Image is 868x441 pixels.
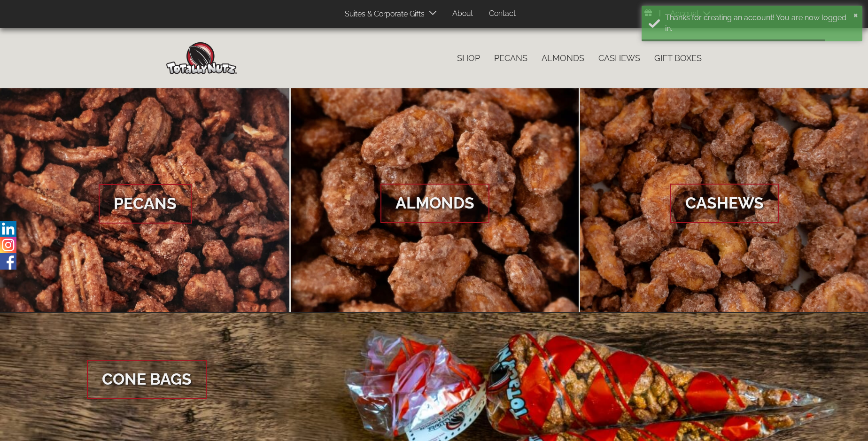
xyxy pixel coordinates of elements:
span: Pecans [99,184,192,224]
span: Cone Bags [87,360,207,399]
span: Cashews [670,184,779,223]
img: Home [166,42,237,74]
div: Thanks for creating an account! You are now logged in. [665,13,851,34]
a: Gift Boxes [647,48,709,68]
a: Shop [450,48,487,68]
a: Suites & Corporate Gifts [338,5,427,23]
span: Almonds [380,184,489,223]
a: Pecans [487,48,535,68]
a: Almonds [291,88,579,313]
a: Almonds [535,48,591,68]
a: About [445,5,480,23]
a: Cashews [591,48,647,68]
button: × [853,10,858,19]
a: Contact [482,5,523,23]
